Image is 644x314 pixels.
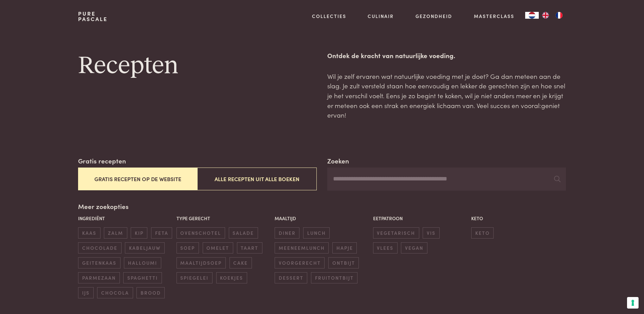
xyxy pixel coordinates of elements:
p: Ingrediënt [78,215,173,222]
span: dessert [275,272,307,283]
span: salade [229,227,258,239]
ul: Language list [539,12,566,19]
a: NL [525,12,539,19]
a: Gezondheid [416,13,452,20]
p: Wil je zelf ervaren wat natuurlijke voeding met je doet? Ga dan meteen aan de slag. Je zult verst... [327,71,566,120]
span: fruitontbijt [311,272,357,283]
span: parmezaan [78,272,119,283]
span: ijs [78,287,93,298]
a: EN [539,12,552,19]
a: Culinair [368,13,394,20]
span: kaas [78,227,100,239]
button: Gratis recepten op de website [78,168,197,190]
p: Type gerecht [177,215,271,222]
a: PurePascale [78,11,108,22]
span: chocolade [78,242,121,254]
span: zalm [104,227,127,239]
span: vegetarisch [373,227,419,239]
span: feta [151,227,172,239]
button: Alle recepten uit alle boeken [197,168,316,190]
span: halloumi [124,257,161,268]
span: geitenkaas [78,257,120,268]
span: maaltijdsoep [177,257,226,268]
span: ontbijt [328,257,359,268]
span: lunch [303,227,330,239]
a: Collecties [312,13,346,20]
a: FR [552,12,566,19]
label: Zoeken [327,156,349,166]
span: omelet [203,242,233,254]
span: brood [136,287,165,298]
span: spaghetti [123,272,162,283]
span: keto [471,227,494,239]
span: vegan [401,242,427,254]
strong: Ontdek de kracht van natuurlijke voeding. [327,51,455,60]
span: ovenschotel [177,227,225,239]
span: cake [229,257,252,268]
p: Eetpatroon [373,215,468,222]
span: koekjes [216,272,247,283]
span: chocola [97,287,133,298]
span: kip [131,227,147,239]
span: hapje [332,242,357,254]
p: Keto [471,215,566,222]
aside: Language selected: Nederlands [525,12,566,19]
span: kabeljauw [125,242,164,254]
span: spiegelei [177,272,213,283]
span: diner [275,227,299,239]
div: Language [525,12,539,19]
button: Uw voorkeuren voor toestemming voor trackingtechnologieën [627,297,639,309]
span: vlees [373,242,398,254]
label: Gratis recepten [78,156,126,166]
span: vis [423,227,439,239]
p: Maaltijd [275,215,369,222]
span: soep [177,242,199,254]
span: meeneemlunch [275,242,329,254]
a: Masterclass [474,13,514,20]
span: voorgerecht [275,257,325,268]
h1: Recepten [78,51,316,81]
span: taart [237,242,262,254]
